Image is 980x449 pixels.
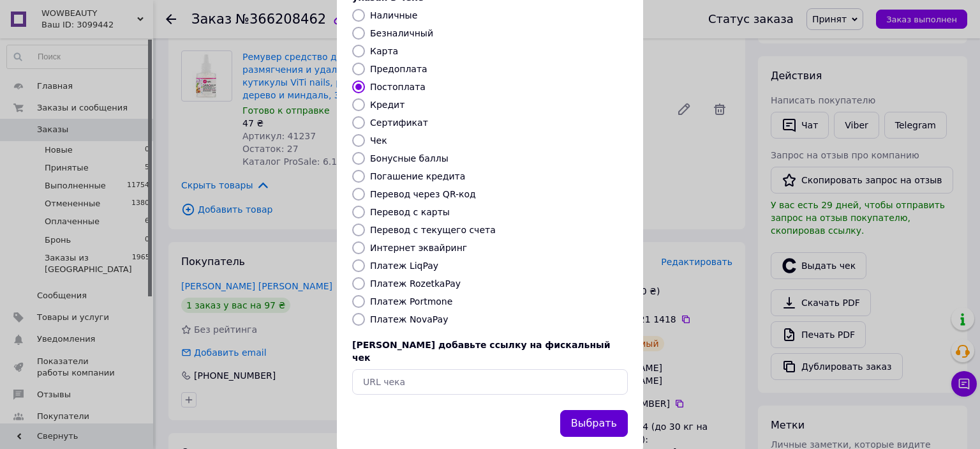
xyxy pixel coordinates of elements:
[370,118,428,128] label: Сертификат
[370,100,405,110] label: Кредит
[370,225,496,235] label: Перевод с текущего счета
[370,82,426,92] label: Постоплата
[560,410,628,438] button: Выбрать
[370,207,450,217] label: Перевод с карты
[370,46,398,56] label: Карта
[370,135,387,146] label: Чек
[352,369,628,395] input: URL чека
[370,28,433,38] label: Безналичный
[352,340,611,363] span: [PERSON_NAME] добавьте ссылку на фискальный чек
[370,153,449,164] label: Бонусные баллы
[370,189,476,199] label: Перевод через QR-код
[370,261,438,271] label: Платеж LiqPay
[370,10,417,20] label: Наличные
[370,296,452,307] label: Платеж Portmone
[370,278,461,289] label: Платеж RozetkaPay
[370,243,467,253] label: Интернет эквайринг
[370,171,465,181] label: Погашение кредита
[370,64,427,74] label: Предоплата
[370,314,448,324] label: Платеж NovaPay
